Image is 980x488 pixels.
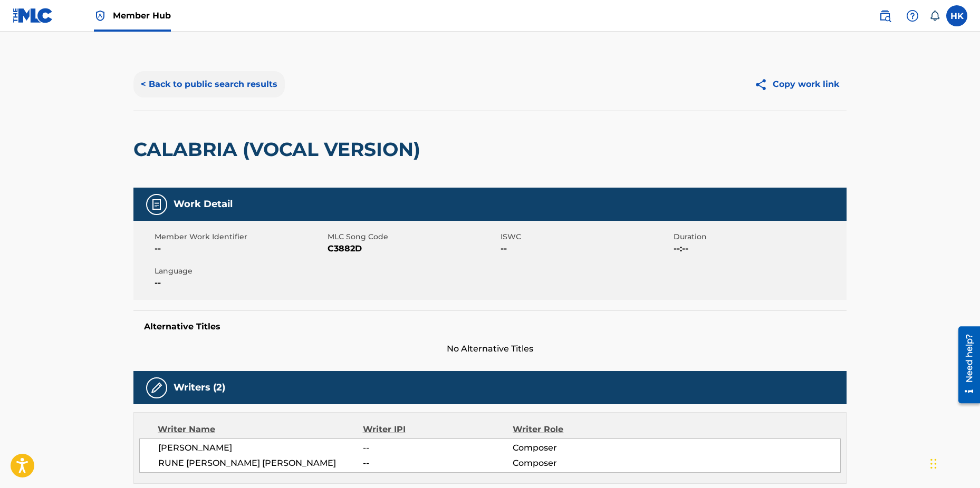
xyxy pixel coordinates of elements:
[133,71,285,97] button: < Back to public search results
[13,8,53,23] img: MLC Logo
[674,231,844,242] span: Duration
[930,448,937,480] div: Træk
[133,343,847,355] span: No Alternative Titles
[133,138,426,161] h2: CALABRIA (VOCAL VERSION)
[174,198,233,210] h5: Work Detail
[501,242,671,255] span: --
[328,242,498,255] span: C3882D
[155,266,325,277] span: Language
[929,11,940,21] div: Notifications
[155,277,325,289] span: --
[747,71,847,97] button: Copy work link
[94,9,107,22] img: Top Rightsholder
[674,242,844,255] span: --:--
[150,198,163,211] img: Work Detail
[946,5,967,26] div: User Menu
[501,231,671,242] span: ISWC
[363,457,513,470] span: --
[875,5,896,26] a: Public Search
[950,322,980,407] iframe: Resource Center
[155,242,325,255] span: --
[158,442,363,454] span: [PERSON_NAME]
[906,9,919,22] img: help
[158,423,363,436] div: Writer Name
[754,78,773,91] img: Copy work link
[155,231,325,242] span: Member Work Identifier
[144,321,836,332] h5: Alternative Titles
[513,457,649,470] span: Composer
[113,9,171,22] span: Member Hub
[879,9,891,22] img: search
[927,437,980,488] iframe: Chat Widget
[363,423,513,436] div: Writer IPI
[174,382,225,394] h5: Writers (2)
[513,442,649,454] span: Composer
[363,442,513,454] span: --
[150,382,163,394] img: Writers
[328,231,498,242] span: MLC Song Code
[513,423,649,436] div: Writer Role
[927,437,980,488] div: Chat-widget
[158,457,363,470] span: RUNE [PERSON_NAME] [PERSON_NAME]
[902,5,923,26] div: Help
